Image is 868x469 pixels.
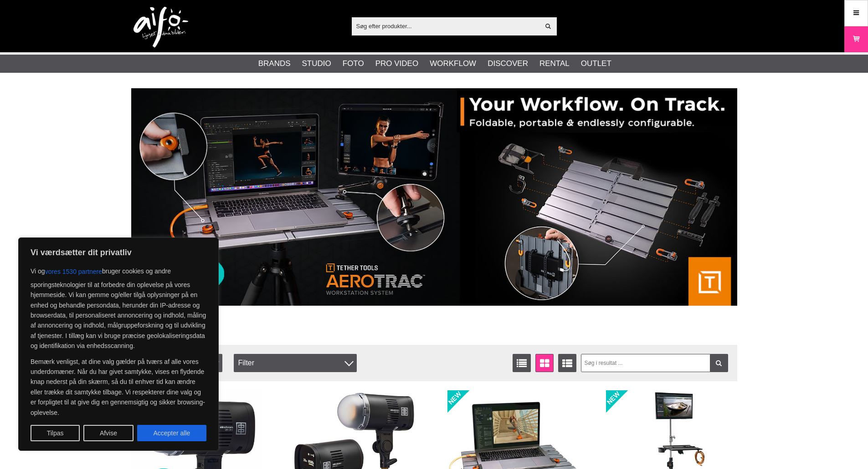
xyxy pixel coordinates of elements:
p: Vi og bruger cookies og andre sporingsteknologier til at forbedre din oplevelse på vores hjemmesi... [31,263,206,351]
img: Annonce:007 banner-header-aerotrac-1390x500.jpg [131,88,737,306]
a: Outlet [581,58,611,70]
input: Søg i resultat ... [581,354,728,372]
a: Rental [539,58,570,70]
a: Workflow [430,58,476,70]
a: Vinduevisning [535,354,554,372]
button: Afvise [83,425,134,441]
a: Filtrer [710,354,728,372]
div: Vi værdsætter dit privatliv [18,237,219,451]
input: Søg efter produkter... [352,19,540,33]
p: Bemærk venligst, at dine valg gælder på tværs af alle vores underdomæner. Når du har givet samtyk... [31,357,206,418]
a: Udvid liste [558,354,576,372]
button: vores 1530 partnere [45,263,102,280]
button: Tilpas [31,425,80,441]
a: Pro Video [375,58,418,70]
p: Vi værdsætter dit privatliv [31,247,206,258]
a: Discover [488,58,528,70]
a: Vis liste [513,354,531,372]
img: logo.png [134,7,188,48]
a: Brands [258,58,291,70]
button: Accepter alle [137,425,206,441]
div: Filter [234,354,357,372]
a: Foto [343,58,364,70]
a: Studio [302,58,331,70]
